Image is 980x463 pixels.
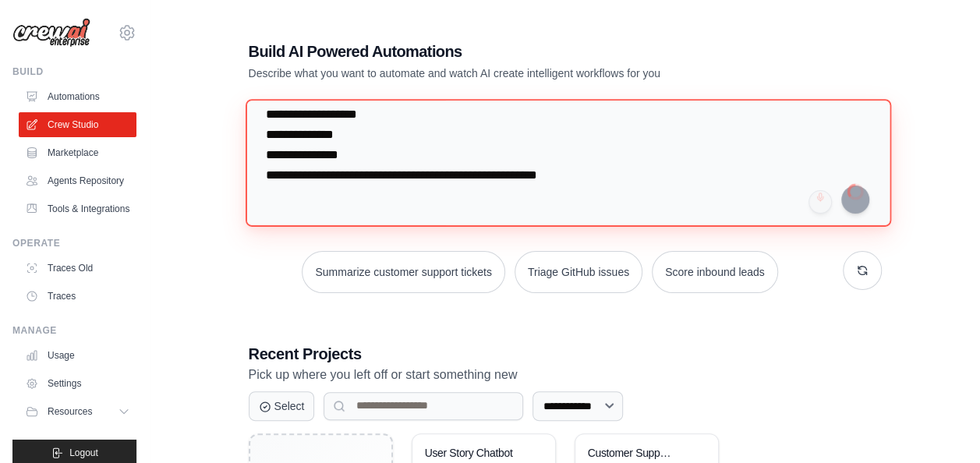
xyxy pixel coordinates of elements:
button: Click to speak your automation idea [808,190,832,214]
span: Resources [48,405,92,418]
h3: Recent Projects [249,343,882,365]
button: Summarize customer support tickets [302,251,504,293]
h1: Build AI Powered Automations [249,41,773,62]
button: Select [249,391,315,421]
p: Describe what you want to automate and watch AI create intelligent workflows for you [249,65,773,81]
div: Operate [12,237,136,249]
button: Score inbound leads [652,251,778,293]
a: Settings [19,371,136,396]
div: Manage [12,324,136,337]
a: Usage [19,343,136,368]
div: User Story Chatbot [425,447,519,461]
a: Traces [19,284,136,309]
a: Agents Repository [19,168,136,193]
iframe: Chat Widget [902,388,980,463]
button: Resources [19,399,136,424]
div: Build [12,65,136,78]
a: Tools & Integrations [19,196,136,221]
div: Customer Support Ticket Automation [588,447,682,461]
button: Get new suggestions [843,251,882,290]
a: Traces Old [19,256,136,281]
button: Triage GitHub issues [515,251,642,293]
a: Crew Studio [19,112,136,137]
img: Logo [12,18,90,48]
span: Logout [69,447,98,459]
a: Automations [19,84,136,109]
p: Pick up where you left off or start something new [249,365,882,385]
a: Marketplace [19,140,136,165]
